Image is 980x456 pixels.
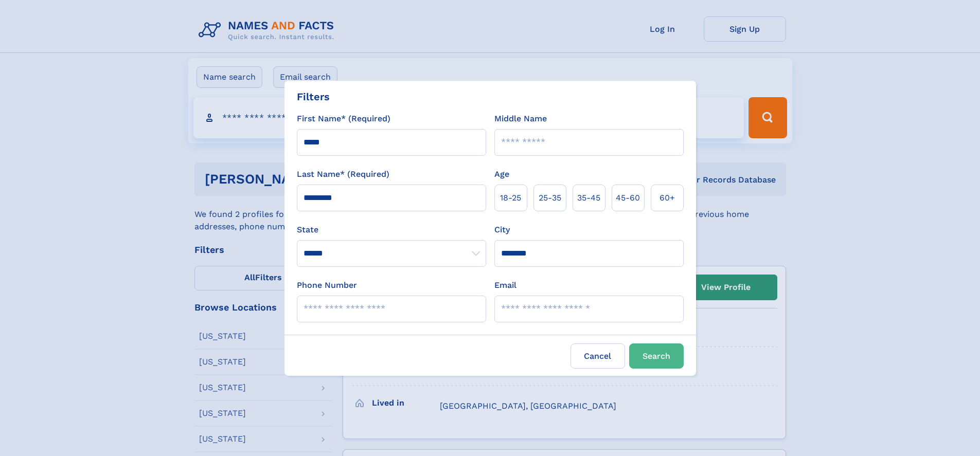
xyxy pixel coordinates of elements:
[297,113,390,125] label: First Name* (Required)
[297,224,486,236] label: State
[494,113,547,125] label: Middle Name
[539,192,561,204] span: 25‑35
[297,89,330,104] div: Filters
[494,168,509,180] label: Age
[297,168,389,180] label: Last Name* (Required)
[494,224,510,236] label: City
[500,192,521,204] span: 18‑25
[577,192,600,204] span: 35‑45
[571,343,625,369] label: Cancel
[494,279,516,291] label: Email
[616,192,640,204] span: 45‑60
[629,343,684,369] button: Search
[660,192,675,204] span: 60+
[297,279,357,291] label: Phone Number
